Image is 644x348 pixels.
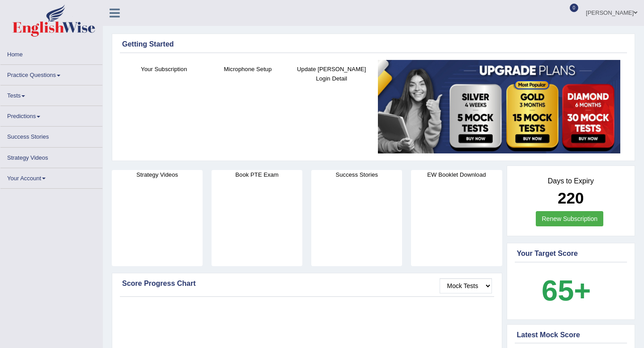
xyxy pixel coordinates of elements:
[558,189,584,207] b: 220
[0,65,102,82] a: Practice Questions
[517,177,625,185] h4: Days to Expiry
[127,64,201,74] h4: Your Subscription
[294,64,369,83] h4: Update [PERSON_NAME] Login Detail
[378,60,620,154] img: small5.jpg
[122,39,625,50] div: Getting Started
[210,64,285,74] h4: Microphone Setup
[0,85,102,103] a: Tests
[517,248,625,259] div: Your Target Score
[212,170,302,179] h4: Book PTE Exam
[542,274,591,307] b: 65+
[122,278,492,289] div: Score Progress Chart
[536,211,603,226] a: Renew Subscription
[0,106,102,123] a: Predictions
[0,127,102,144] a: Success Stories
[570,4,579,12] span: 0
[311,170,402,179] h4: Success Stories
[0,168,102,186] a: Your Account
[112,170,203,179] h4: Strategy Videos
[517,330,625,340] div: Latest Mock Score
[411,170,502,179] h4: EW Booklet Download
[0,148,102,165] a: Strategy Videos
[0,44,102,62] a: Home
